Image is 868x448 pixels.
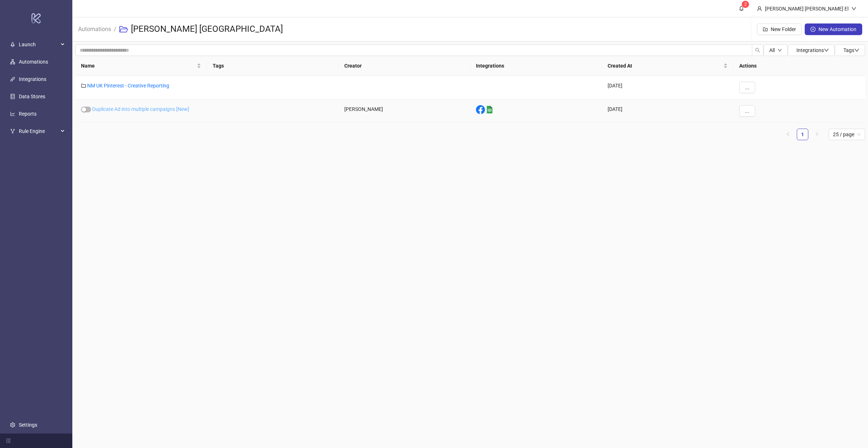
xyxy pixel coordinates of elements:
[854,48,859,53] span: down
[119,25,128,34] span: folder-open
[19,111,37,117] a: Reports
[810,27,816,32] span: plus-circle
[851,6,856,11] span: down
[19,124,59,139] span: Rule Engine
[757,6,762,11] span: user
[797,129,808,140] a: 1
[77,25,112,33] a: Automations
[114,18,116,41] li: /
[19,94,45,100] a: Data Stores
[833,129,861,140] span: 25 / page
[829,129,865,140] div: Page Size
[818,26,856,32] span: New Automation
[608,62,722,70] span: Created At
[811,129,823,140] button: right
[805,23,862,35] button: New Automation
[75,56,207,76] th: Name
[762,5,851,13] div: [PERSON_NAME] [PERSON_NAME] El
[87,83,169,89] a: NM UK Pinterest - Creative Reporting
[470,56,602,76] th: Integrations
[797,129,808,140] li: 1
[788,44,835,56] button: Integrationsdown
[10,129,15,134] span: fork
[10,42,15,47] span: rocket
[602,56,733,76] th: Created At
[745,85,749,90] span: ...
[742,1,749,8] sup: 2
[763,27,768,32] span: folder-add
[782,129,794,140] button: left
[19,38,59,52] span: Launch
[739,105,755,117] button: ...
[786,132,790,136] span: left
[763,44,788,56] button: Alldown
[769,47,775,53] span: All
[339,99,470,123] div: [PERSON_NAME]
[744,2,747,7] span: 2
[771,26,796,32] span: New Folder
[796,47,829,53] span: Integrations
[19,59,48,65] a: Automations
[778,48,782,52] span: down
[6,438,11,443] span: menu-fold
[131,23,283,35] h3: [PERSON_NAME] [GEOGRAPHIC_DATA]
[824,48,829,53] span: down
[602,76,733,99] div: [DATE]
[81,62,195,70] span: Name
[733,56,865,76] th: Actions
[755,48,760,53] span: search
[81,83,86,88] span: folder
[782,129,794,140] li: Previous Page
[339,56,470,76] th: Creator
[739,6,744,11] span: bell
[207,56,339,76] th: Tags
[835,44,865,56] button: Tagsdown
[815,132,819,136] span: right
[739,82,755,93] button: ...
[745,108,749,114] span: ...
[92,106,189,112] a: Duplicate Ad into multiple campaigns [New]
[19,422,37,428] a: Settings
[19,77,46,82] a: Integrations
[602,99,733,123] div: [DATE]
[843,47,859,53] span: Tags
[757,23,802,35] button: New Folder
[811,129,823,140] li: Next Page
